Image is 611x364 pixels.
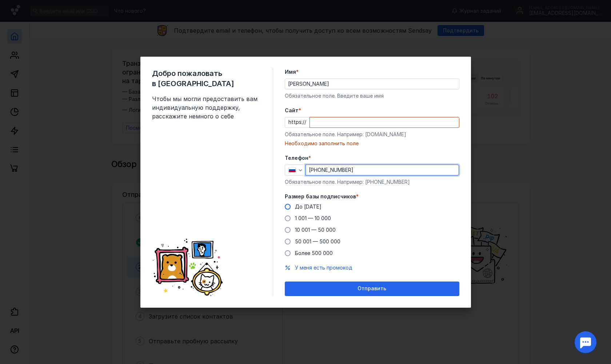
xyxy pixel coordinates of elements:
[285,282,459,296] button: Отправить
[295,238,340,244] span: 50 001 — 500 000
[285,68,296,76] span: Имя
[285,92,459,100] div: Обязательное поле. Введите ваше имя
[285,154,308,162] span: Телефон
[152,94,261,121] span: Чтобы мы могли предоставить вам индивидуальную поддержку, расскажите немного о себе
[285,193,356,200] span: Размер базы подписчиков
[285,131,459,138] div: Обязательное поле. Например: [DOMAIN_NAME]
[295,264,352,271] span: У меня есть промокод
[152,68,261,89] span: Добро пожаловать в [GEOGRAPHIC_DATA]
[285,107,299,114] span: Cайт
[295,250,333,256] span: Более 500 000
[285,178,459,186] div: Обязательное поле. Например: [PHONE_NUMBER]
[295,227,336,233] span: 10 001 — 50 000
[295,215,331,221] span: 1 001 — 10 000
[295,203,322,210] span: До [DATE]
[285,140,459,147] div: Необходимо заполнить поле
[358,286,386,292] span: Отправить
[295,264,352,271] button: У меня есть промокод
